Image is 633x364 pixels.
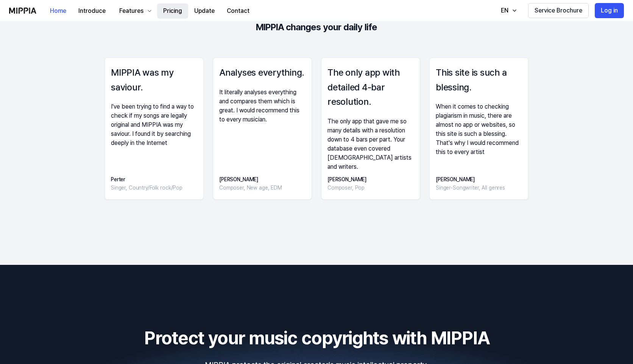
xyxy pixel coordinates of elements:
div: [PERSON_NAME] [219,175,282,184]
div: Composer, Pop [327,184,366,192]
div: MIPPIA changes your daily life [256,20,377,35]
button: Update [188,3,221,19]
div: The only app that gave me so many details with a resolution down to 4 bars per part. Your databas... [327,117,414,171]
div: I've been trying to find a way to check if my songs are legally original and MIPPIA was my saviou... [111,102,197,148]
div: When it comes to checking plagiarism in music, there are almost no app or websites, so this site ... [436,102,522,157]
button: EN [493,3,522,18]
h3: This site is such a blessing. [436,65,522,95]
h3: MIPPIA was my saviour. [111,65,197,95]
div: [PERSON_NAME] [436,175,505,184]
div: Composer, New age, EDM [219,184,282,192]
h3: Analyses everything. [219,65,306,80]
a: Home [44,0,72,21]
h3: The only app with detailed 4-bar resolution. [327,65,414,109]
a: Update [188,0,221,21]
button: Service Brochure [528,3,589,18]
div: Singer-Songwriter, All genres [436,184,505,192]
button: Contact [221,3,256,19]
h2: Protect your music copyrights with MIPPIA [9,325,624,351]
button: Features [112,3,157,19]
button: Introduce [72,3,112,19]
div: Perter [111,175,182,184]
div: It literally analyses everything and compares them which is great. I would recommend this to ever... [219,88,306,124]
div: Singer, Country/Folk rock/Pop [111,184,182,192]
button: Pricing [157,3,188,19]
div: EN [499,6,510,15]
div: Features [118,6,145,16]
button: Home [44,3,72,19]
div: [PERSON_NAME] [327,175,366,184]
img: logo [9,8,36,14]
button: Log in [595,3,624,18]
